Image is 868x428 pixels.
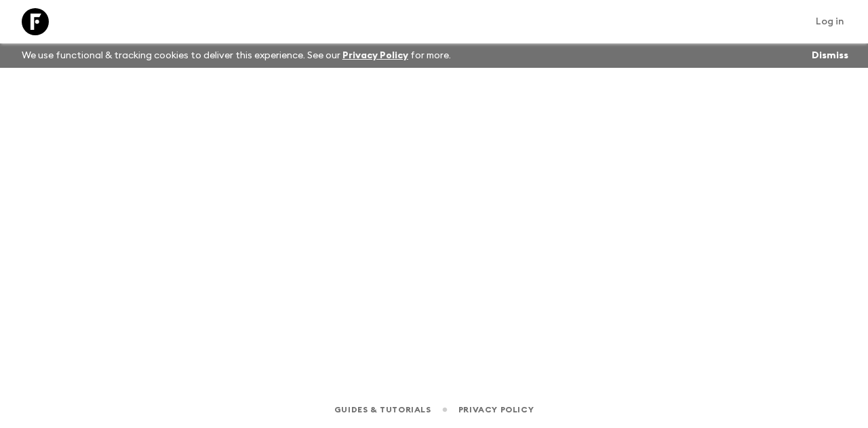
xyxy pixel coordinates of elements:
[458,402,534,417] a: Privacy Policy
[16,43,456,68] p: We use functional & tracking cookies to deliver this experience. See our for more.
[342,51,408,60] a: Privacy Policy
[334,402,431,417] a: Guides & Tutorials
[808,12,852,31] a: Log in
[808,46,852,65] button: Dismiss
